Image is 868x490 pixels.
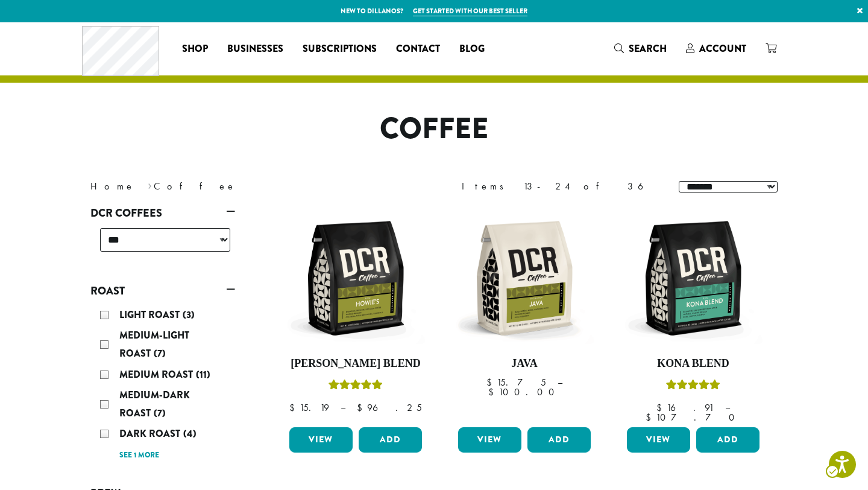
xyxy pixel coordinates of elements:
span: Medium-Light Roast [119,328,189,360]
bdi: 96.25 [357,401,422,414]
span: $ [488,386,498,398]
a: View [627,427,690,453]
img: DCR-12oz-Java-Stock-scaled.png [455,209,594,348]
span: Blog [459,42,485,57]
span: (11) [196,367,210,381]
span: Businesses [227,42,283,57]
div: Medium-Dark Roast(7) [100,386,230,422]
a: See 1 more [119,450,159,462]
span: (4) [183,427,197,441]
a: Get started with our best seller [413,6,527,16]
div: Medium Roast(11) [100,366,230,384]
div: Dark Roast(4) [100,425,230,443]
bdi: 107.70 [646,411,740,424]
bdi: 15.19 [289,401,329,414]
nav: Breadcrumb [90,179,416,194]
span: Contact [396,42,440,57]
div: Light Roast(3) [100,306,230,324]
select: Home › CoffeeItems 1-12 of 36 [679,181,778,192]
a: Contact [386,39,450,59]
div: Rated 5.00 out of 5 [666,378,720,396]
div: Header Menu [172,39,494,59]
a: Kona BlendRated 5.00 out of 5 [624,209,763,422]
span: Search [629,42,667,56]
bdi: 16.91 [656,401,714,414]
a: Blog [450,39,494,59]
a: DCR Coffees [90,203,235,223]
span: – [558,376,562,389]
div: Header Menu [605,39,786,59]
span: Medium Roast [119,367,196,381]
a: Shop [172,39,218,59]
a: Search [605,39,676,59]
span: – [725,401,730,414]
span: Account [699,42,746,56]
span: Subscriptions [303,42,377,57]
a: Home [90,180,135,192]
a: Roast [90,281,235,301]
span: $ [357,401,367,414]
span: $ [656,401,667,414]
a: Account [676,39,756,59]
div: DCR Coffees [90,223,235,266]
a: [PERSON_NAME] BlendRated 4.67 out of 5 [286,209,425,422]
select: DCR Coffees [100,228,230,252]
bdi: 100.00 [488,386,560,398]
h4: [PERSON_NAME] Blend [286,357,425,371]
button: Add [696,427,759,453]
span: Shop [182,42,208,57]
span: Dark Roast [119,427,183,441]
h4: Kona Blend [624,357,763,371]
button: Add [527,427,591,453]
h4: Java [455,357,594,371]
div: Rated 4.67 out of 5 [329,378,383,396]
img: DCR-12oz-Kona-Blend-Stock-scaled.png [624,209,763,348]
a: View [289,427,353,453]
span: › [148,175,152,194]
h1: Coffee [81,112,787,147]
div: Roast [90,301,235,468]
a: View [458,427,521,453]
span: – [341,401,345,414]
img: DCR-12oz-Howies-Stock-scaled.png [286,209,425,348]
span: (3) [183,308,195,322]
span: Medium-Dark Roast [119,388,190,420]
div: Medium-Light Roast(7) [100,326,230,363]
a: Java [455,209,594,422]
span: $ [486,376,497,389]
bdi: 15.75 [486,376,546,389]
a: Businesses [218,39,293,59]
div: Items 13-24 of 36 [462,179,661,194]
span: (7) [154,346,166,360]
span: Light Roast [119,308,183,322]
span: $ [646,411,656,424]
span: $ [289,401,300,414]
a: Subscriptions [293,39,386,59]
span: (7) [154,406,166,420]
button: Add [359,427,422,453]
